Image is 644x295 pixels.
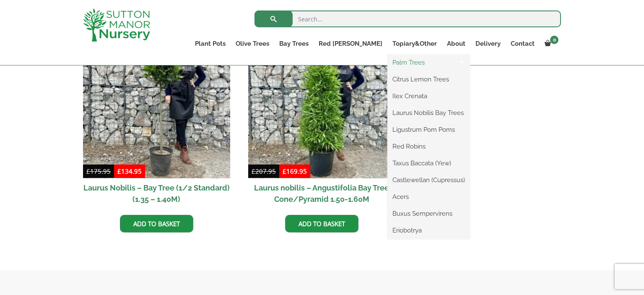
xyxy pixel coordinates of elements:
a: Taxus Baccata (Yew) [387,157,470,170]
a: Eriobotrya [387,224,470,237]
a: Olive Trees [231,38,274,50]
a: Delivery [470,38,506,50]
bdi: 207.95 [252,167,276,175]
a: Bay Trees [274,38,314,50]
a: Acers [387,191,470,203]
a: Topiary&Other [387,38,442,50]
img: logo [83,8,150,42]
h2: Laurus nobilis – Angustifolia Bay Tree Cone/Pyramid 1.50-1.60M [248,178,395,209]
bdi: 134.95 [117,167,142,175]
a: Add to basket: “Laurus Nobilis - Bay Tree (1/2 Standard) (1.35 - 1.40M)” [120,215,193,232]
a: Buxus Sempervirens [387,207,470,220]
span: £ [117,167,121,175]
a: Castlewellan (Cupressus) [387,174,470,186]
a: Sale! Laurus nobilis – Angustifolia Bay Tree Cone/Pyramid 1.50-1.60M [248,31,395,209]
a: Trachycarpus Fortunei [470,73,540,86]
a: Yucca Rostrata [470,56,540,69]
a: Red [PERSON_NAME] [314,38,387,50]
a: Red Robins [387,140,470,153]
a: Palm Trees [387,56,470,69]
a: 0 [540,38,561,50]
span: £ [252,167,255,175]
h2: Laurus Nobilis – Bay Tree (1/2 Standard) (1.35 – 1.40M) [83,178,230,209]
a: Add to basket: “Laurus nobilis - Angustifolia Bay Tree Cone/Pyramid 1.50-1.60M” [285,215,358,232]
a: Contact [506,38,540,50]
input: Search... [254,10,561,27]
a: Ilex Crenata [387,90,470,102]
a: About [442,38,470,50]
span: £ [86,167,90,175]
a: Ligustrum Pom Poms [387,123,470,136]
a: Sale! Laurus Nobilis – Bay Tree (1/2 Standard) (1.35 – 1.40M) [83,31,230,209]
bdi: 169.95 [283,167,307,175]
a: Citrus Lemon Trees [387,73,470,86]
img: Laurus Nobilis - Bay Tree (1/2 Standard) (1.35 - 1.40M) [83,31,230,178]
span: 0 [550,36,558,44]
span: £ [283,167,286,175]
a: Laurus Nobilis Bay Trees [387,107,470,119]
bdi: 175.95 [86,167,111,175]
img: Laurus nobilis - Angustifolia Bay Tree Cone/Pyramid 1.50-1.60M [248,31,395,178]
a: Plant Pots [190,38,231,50]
